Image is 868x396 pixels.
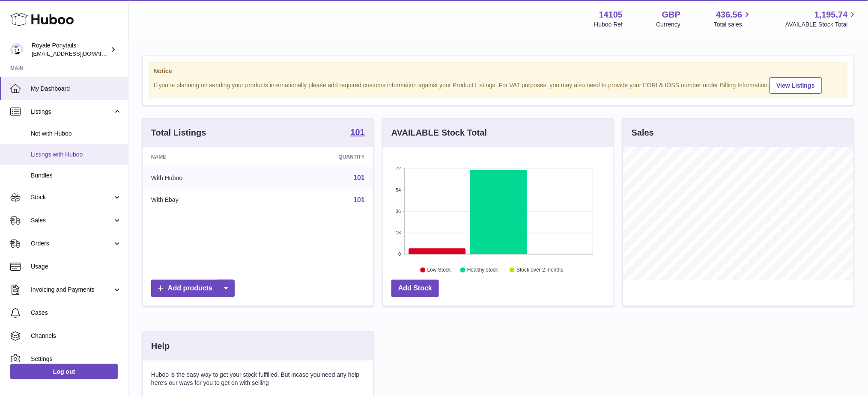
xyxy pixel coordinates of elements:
span: 436.56 [716,9,742,21]
img: internalAdmin-14105@internal.huboo.com [10,43,23,56]
span: Cases [31,309,122,317]
span: Bundles [31,171,122,180]
span: Stock [31,193,113,201]
span: Sales [31,216,113,225]
a: 436.56 Total sales [714,9,752,29]
a: 1,195.74 AVAILABLE Stock Total [785,9,858,29]
div: Currency [656,21,681,29]
span: [EMAIL_ADDRESS][DOMAIN_NAME] [32,50,126,57]
strong: 14105 [599,9,623,21]
span: 1,195.74 [814,9,848,21]
div: Royale Ponytails [32,41,109,58]
span: Listings with Huboo [31,151,122,159]
span: AVAILABLE Stock Total [785,21,858,29]
span: My Dashboard [31,85,122,93]
span: Settings [31,355,122,363]
span: Usage [31,263,122,271]
span: Not with Huboo [31,130,122,138]
span: Orders [31,239,113,248]
a: Log out [10,364,118,379]
span: Total sales [714,21,752,29]
span: Invoicing and Payments [31,286,113,294]
div: Huboo Ref [594,21,623,29]
span: Channels [31,332,122,340]
span: Listings [31,108,113,116]
strong: GBP [662,9,680,21]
